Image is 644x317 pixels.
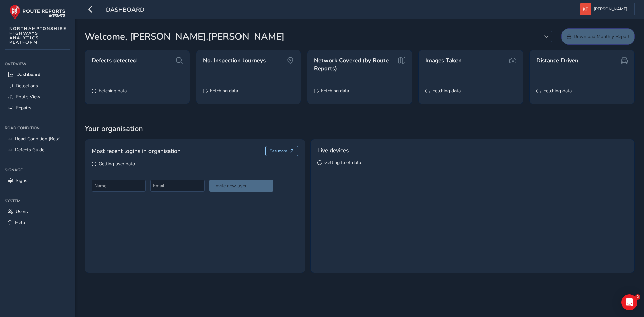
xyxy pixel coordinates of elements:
[5,102,70,113] a: Repairs
[635,294,640,300] span: 2
[5,175,70,186] a: Signs
[85,124,635,134] span: Your organisation
[536,57,578,65] span: Distance Driven
[324,159,361,166] span: Getting fleet data
[5,133,70,144] a: Road Condition (Beta)
[314,57,396,72] span: Network Covered (by Route Reports)
[621,294,637,310] div: Open Intercom Messenger
[5,91,70,102] a: Route View
[106,6,144,15] span: Dashboard
[9,5,65,20] img: rr logo
[317,146,349,155] span: Live devices
[210,88,238,94] span: Fetching data
[16,105,31,111] span: Repairs
[92,180,146,192] input: Name
[270,148,287,154] span: See more
[5,206,70,217] a: Users
[5,80,70,91] a: Detections
[543,88,572,94] span: Fetching data
[15,147,44,153] span: Defects Guide
[580,3,591,15] img: diamond-layout
[5,69,70,80] a: Dashboard
[203,57,266,65] span: No. Inspection Journeys
[85,30,284,44] span: Welcome, [PERSON_NAME].[PERSON_NAME]
[5,165,70,175] div: Signage
[5,144,70,155] a: Defects Guide
[15,219,25,226] span: Help
[15,136,61,142] span: Road Condition (Beta)
[99,161,135,167] span: Getting user data
[5,123,70,133] div: Road Condition
[425,57,462,65] span: Images Taken
[16,94,40,100] span: Route View
[16,71,40,78] span: Dashboard
[99,88,127,94] span: Fetching data
[265,146,299,156] button: See more
[321,88,349,94] span: Fetching data
[92,147,181,155] span: Most recent logins in organisation
[16,83,38,89] span: Detections
[594,3,627,15] span: [PERSON_NAME]
[92,57,137,65] span: Defects detected
[9,26,67,45] span: NORTHAMPTONSHIRE HIGHWAYS ANALYTICS PLATFORM
[432,88,461,94] span: Fetching data
[150,180,204,192] input: Email
[5,196,70,206] div: System
[16,177,28,184] span: Signs
[580,3,630,15] button: [PERSON_NAME]
[5,217,70,228] a: Help
[16,208,28,215] span: Users
[5,59,70,69] div: Overview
